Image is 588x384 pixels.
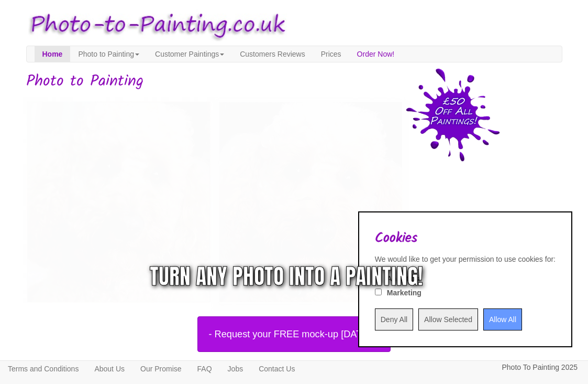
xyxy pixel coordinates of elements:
[21,5,289,46] img: Photo to Painting
[18,93,411,311] img: Oil painting of a dog
[147,46,232,62] a: Customer Paintings
[406,68,500,162] img: 50 pound price drop
[76,93,469,311] img: monty-small.jpg
[251,361,303,377] a: Contact Us
[70,46,147,62] a: Photo to Painting
[349,46,403,62] a: Order Now!
[86,361,132,377] a: About Us
[26,73,562,90] h1: Photo to Painting
[502,361,578,374] p: Photo To Painting 2025
[375,231,556,246] h2: Cookies
[132,361,190,377] a: Our Promise
[150,261,423,292] div: Turn any photo into a painting!
[197,316,390,352] button: - Request your FREE mock-up [DATE]! -
[387,287,421,298] label: Marketing
[313,46,349,62] a: Prices
[418,308,478,330] input: Allow Selected
[375,254,556,264] div: We would like to get your permission to use cookies for:
[190,361,220,377] a: FAQ
[220,361,251,377] a: Jobs
[483,308,522,330] input: Allow All
[375,308,413,330] input: Deny All
[232,46,313,62] a: Customers Reviews
[35,46,71,62] a: Home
